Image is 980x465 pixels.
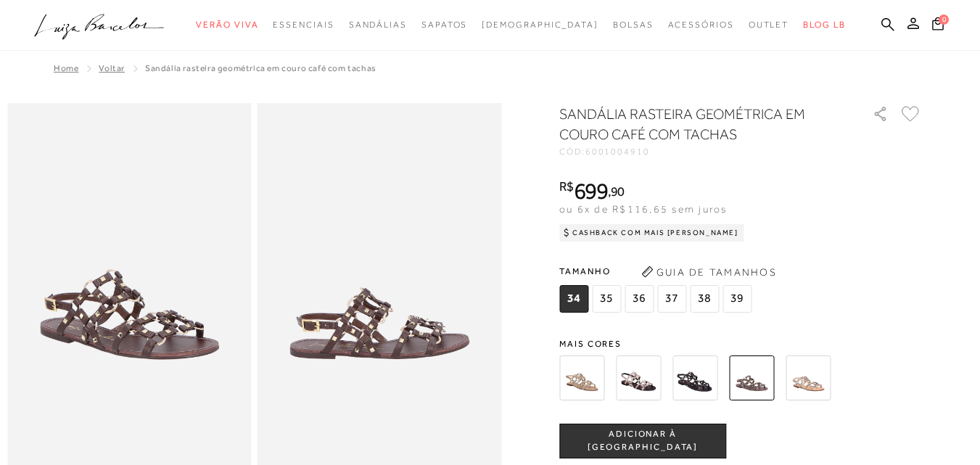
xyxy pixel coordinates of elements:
[482,12,598,38] a: noSubCategoriesText
[672,355,717,400] img: RASTEIRA COM APLICAÇÕES PRETO
[559,203,727,215] span: ou 6x de R$116,65 sem juros
[559,180,574,193] i: R$
[611,184,625,199] span: 90
[559,104,831,144] h1: SANDÁLIA RASTEIRA GEOMÉTRICA EM COURO CAFÉ COM TACHAS
[560,428,725,453] span: ADICIONAR À [GEOGRAPHIC_DATA]
[559,355,604,400] img: RASTEIRA COM APLICAÇÕES DOURADO
[273,12,334,38] a: noSubCategoriesText
[574,178,608,204] span: 699
[54,63,78,73] a: Home
[613,20,654,30] span: Bolsas
[592,285,621,313] span: 35
[349,20,407,30] span: Sandálias
[421,12,467,38] a: noSubCategoriesText
[786,355,831,400] img: SANDÁLIA RASTEIRA GEOMÉTRICA METALIZADA CHUMBO COM TACHAS
[625,285,654,313] span: 36
[482,20,598,30] span: [DEMOGRAPHIC_DATA]
[749,12,789,38] a: noSubCategoriesText
[668,20,734,30] span: Acessórios
[145,63,376,73] span: SANDÁLIA RASTEIRA GEOMÉTRICA EM COURO CAFÉ COM TACHAS
[657,285,686,313] span: 37
[559,224,744,242] div: Cashback com Mais [PERSON_NAME]
[722,285,752,313] span: 39
[690,285,719,313] span: 38
[421,20,467,30] span: Sapatos
[668,12,734,38] a: noSubCategoriesText
[608,185,625,198] i: ,
[559,424,726,458] button: ADICIONAR À [GEOGRAPHIC_DATA]
[559,260,755,282] span: Tamanho
[273,20,334,30] span: Essenciais
[196,20,258,30] span: Verão Viva
[803,12,845,38] a: BLOG LB
[928,16,948,36] button: 0
[939,15,949,25] span: 0
[196,12,258,38] a: noSubCategoriesText
[729,355,774,400] img: SANDÁLIA RASTEIRA GEOMÉTRICA EM COURO CAFÉ COM TACHAS
[559,147,849,156] div: CÓD:
[613,12,654,38] a: noSubCategoriesText
[585,147,650,157] span: 6001004910
[559,285,588,313] span: 34
[99,63,125,73] a: Voltar
[803,20,845,30] span: BLOG LB
[749,20,789,30] span: Outlet
[349,12,407,38] a: noSubCategoriesText
[559,340,922,348] span: Mais cores
[616,355,661,400] img: RASTEIRA COM APLICAÇÕES OFF WHITE
[636,260,781,284] button: Guia de Tamanhos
